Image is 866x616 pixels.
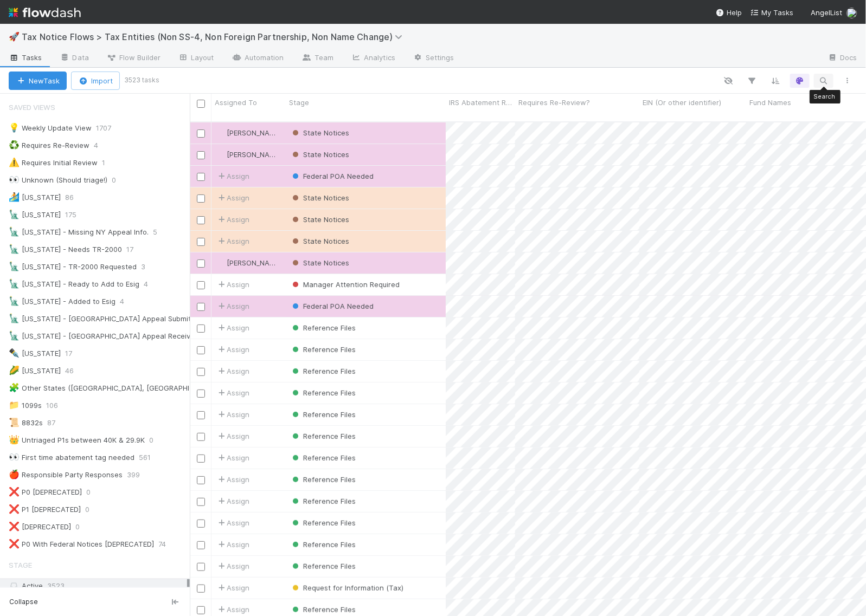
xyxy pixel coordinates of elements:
input: Toggle Row Selected [197,173,205,181]
span: Reference Files [290,518,356,527]
span: Tasks [9,52,42,63]
span: 💡 [9,123,20,132]
span: 1707 [96,121,122,135]
span: 0 [86,485,101,499]
span: Assign [216,344,249,355]
a: Layout [169,50,223,67]
small: 3523 tasks [124,75,159,85]
div: P0 [DEPRECATED] [9,485,82,499]
span: Collapse [9,597,38,607]
span: 87 [47,416,66,430]
input: Toggle Row Selected [197,476,205,484]
span: 0 [85,503,100,516]
div: Federal POA Needed [290,301,374,312]
span: 561 [139,451,162,464]
span: Assign [216,366,249,377]
span: Assign [216,322,249,333]
span: 🏄 [9,192,20,202]
span: Assign [216,409,249,420]
div: Reference Files [290,387,356,398]
span: Reference Files [290,323,356,332]
input: Toggle Row Selected [197,520,205,528]
div: Assign [216,214,249,225]
div: [US_STATE] - Missing NY Appeal Info. [9,225,149,239]
span: State Notices [290,150,349,159]
div: Assign [216,496,249,507]
img: logo-inverted-e16ddd16eac7371096b0.svg [9,3,81,22]
span: 74 [158,537,177,551]
div: Manager Attention Required [290,279,400,290]
span: AngelList [811,8,842,17]
span: Assign [216,582,249,593]
span: 106 [46,399,69,412]
span: 🗽 [9,296,20,306]
div: State Notices [290,192,349,203]
div: [US_STATE] [9,347,61,360]
span: 0 [112,173,127,187]
span: 🗽 [9,244,20,254]
div: State Notices [290,127,349,138]
span: Federal POA Needed [290,172,374,180]
span: Federal POA Needed [290,302,374,310]
img: avatar_cc3a00d7-dd5c-4a2f-8d58-dd6545b20c0d.png [846,8,857,18]
input: Toggle Row Selected [197,325,205,333]
input: Toggle Row Selected [197,281,205,289]
span: Reference Files [290,605,356,614]
span: 175 [65,208,87,222]
div: First time abatement tag needed [9,451,134,464]
input: Toggle Row Selected [197,238,205,246]
input: Toggle Row Selected [197,346,205,354]
div: [US_STATE] - [GEOGRAPHIC_DATA] Appeal Received [9,329,199,343]
div: Weekly Update View [9,121,92,135]
span: Reference Files [290,540,356,549]
img: avatar_e41e7ae5-e7d9-4d8d-9f56-31b0d7a2f4fd.png [216,150,225,159]
span: 399 [127,468,151,482]
div: Assign [216,604,249,615]
span: 👑 [9,435,20,444]
span: Saved Views [9,96,55,118]
div: Requires Initial Review [9,156,98,170]
input: Toggle Row Selected [197,411,205,419]
div: [PERSON_NAME] [216,127,280,138]
div: State Notices [290,257,349,268]
img: avatar_e41e7ae5-e7d9-4d8d-9f56-31b0d7a2f4fd.png [216,258,225,267]
div: Reference Files [290,322,356,333]
div: Assign [216,236,249,247]
input: Toggle Row Selected [197,498,205,506]
div: [US_STATE] - TR-2000 Requested [9,260,137,274]
span: Reference Files [290,367,356,375]
div: Reference Files [290,561,356,572]
input: Toggle Row Selected [197,585,205,593]
span: 🗽 [9,314,20,323]
a: Flow Builder [98,50,169,67]
div: 8832s [9,416,43,430]
input: Toggle Row Selected [197,433,205,441]
span: Assign [216,301,249,312]
a: Data [51,50,98,67]
a: Docs [819,50,866,67]
input: Toggle Row Selected [197,216,205,224]
div: [US_STATE] - Needs TR-2000 [9,243,122,256]
div: Reference Files [290,474,356,485]
span: IRS Abatement Requested & Pending [449,97,512,108]
a: Analytics [342,50,404,67]
div: Other States ([GEOGRAPHIC_DATA], [GEOGRAPHIC_DATA] , [GEOGRAPHIC_DATA], [GEOGRAPHIC_DATA]) [9,381,374,395]
input: Toggle Row Selected [197,563,205,571]
span: Assigned To [215,97,257,108]
div: Assign [216,452,249,463]
div: Unknown (Should triage!) [9,173,107,187]
span: Requires Re-Review? [518,97,590,108]
span: Assign [216,279,249,290]
span: 🗽 [9,227,20,236]
input: Toggle Row Selected [197,151,205,159]
div: Assign [216,431,249,442]
div: Assign [216,539,249,550]
span: 4 [94,139,109,152]
input: Toggle Row Selected [197,390,205,398]
span: Reference Files [290,432,356,440]
span: Assign [216,192,249,203]
span: 3523 [47,581,65,590]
